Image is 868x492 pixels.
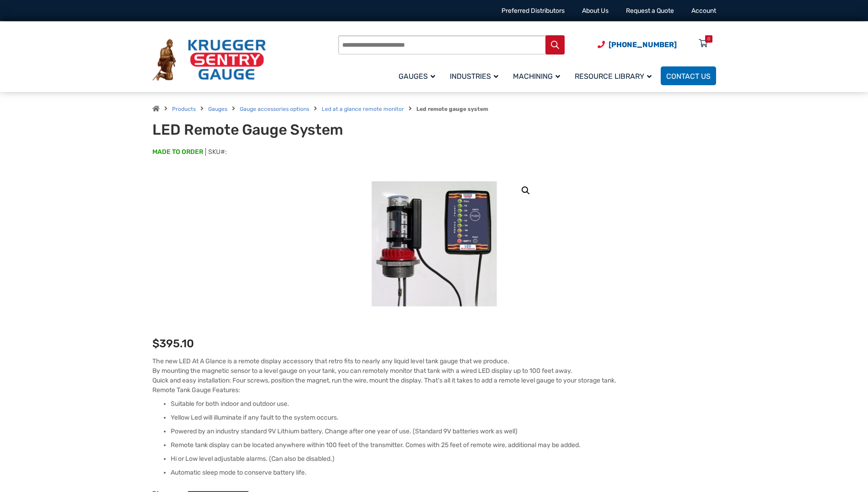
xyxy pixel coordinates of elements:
strong: Led remote gauge system [416,106,488,112]
a: Products [172,106,196,112]
span: Machining [513,72,560,81]
a: Request a Quote [626,7,674,15]
p: The new LED At A Glance is a remote display accessory that retro fits to nearly any liquid level ... [152,356,716,395]
a: Gauges [208,106,227,112]
li: Automatic sleep mode to conserve battery life. [171,468,716,477]
span: Resource Library [575,72,652,81]
span: Gauges [399,72,435,81]
span: Industries [450,72,498,81]
span: SKU#: [205,148,227,156]
li: Hi or Low level adjustable alarms. (Can also be disabled.) [171,454,716,464]
a: Contact Us [661,66,716,85]
li: Powered by an industry standard 9V Lithium battery. Change after one year of use. (Standard 9V ba... [171,427,716,436]
a: Preferred Distributors [501,7,565,15]
span: [PHONE_NUMBER] [609,40,677,49]
a: Resource Library [569,65,661,87]
span: $ [152,337,159,350]
span: Contact Us [666,72,711,81]
div: 0 [707,35,710,43]
a: View full-screen image gallery [518,182,534,199]
a: Machining [507,65,569,87]
img: Krueger Sentry Gauge [152,39,266,81]
li: Yellow Led will illuminate if any fault to the system occurs. [171,413,716,422]
li: Remote tank display can be located anywhere within 100 feet of the transmitter. Comes with 25 fee... [171,441,716,450]
h1: LED Remote Gauge System [152,121,378,138]
li: Suitable for both indoor and outdoor use. [171,399,716,409]
a: Industries [444,65,507,87]
span: MADE TO ORDER [152,148,203,157]
a: Phone Number (920) 434-8860 [598,39,677,50]
a: Gauge accessories options [240,106,309,112]
a: About Us [582,7,609,15]
a: Led at a glance remote monitor [322,106,404,112]
a: Account [691,7,716,15]
bdi: 395.10 [152,337,194,350]
a: Gauges [393,65,444,87]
